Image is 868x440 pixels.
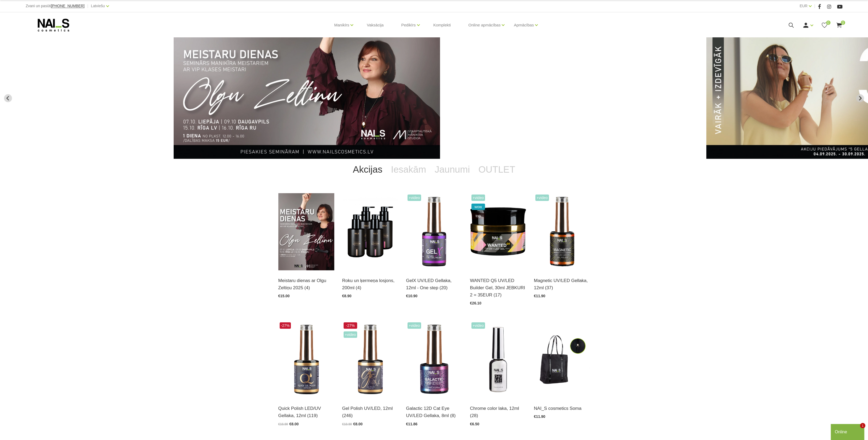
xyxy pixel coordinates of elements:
img: Ilgnoturīga, intensīvi pigmentēta gellaka. Viegli klājas, lieliski žūst, nesaraujas, neatkāpjas n... [342,321,398,398]
span: €11.90 [534,294,545,298]
span: €10.90 [278,422,288,426]
a: EUR [800,3,808,9]
span: €11.86 [406,422,418,426]
img: Ātri, ērti un vienkārši!Intensīvi pigmentēta gellaka, kas perfekti klājas arī vienā slānī, tādā v... [278,321,334,398]
span: €11.90 [534,414,545,419]
img: ✨ Meistaru dienas ar Olgu Zeltiņu 2025 ✨🍂 RUDENS / Seminārs manikīra meistariem 🍂📍 Liepāja – 7. o... [278,193,334,270]
img: Ilgnoturīga gellaka, kas sastāv no metāla mikrodaļiņām, kuras īpaša magnēta ietekmē var pārvērst ... [534,193,590,270]
a: Gel Polish UV/LED, 12ml (246) [342,405,398,419]
a: Akcijas [349,159,387,180]
img: Ērta, eleganta, izturīga soma ar NAI_S cosmetics logo.Izmērs: 38 x 46 x 14 cm... [534,321,590,398]
a: NAI_S cosmetics Soma [534,405,590,412]
button: Previous slide [4,94,12,102]
span: 0 [826,21,830,25]
a: Jaunumi [430,159,474,180]
span: -27% [280,322,291,329]
span: 0 [841,21,845,25]
a: 0 [836,22,842,29]
li: 2 of 14 [174,37,694,159]
a: Latviešu [91,3,105,9]
a: Iesakām [387,159,430,180]
span: €10.90 [406,294,418,298]
span: €8.90 [342,294,352,298]
a: Quick Polish LED/UV Gellaka, 12ml (119) [278,405,334,419]
a: Galactic 12D Cat Eye UV/LED Gellaka, 8ml (8) [406,405,462,419]
a: 0 [821,22,828,29]
a: WANTED Q5 UV/LED Builder Gel, 30ml JEBKURI 2 = 35EUR (17) [470,277,526,299]
button: Next slide [856,94,864,102]
a: Apmācības [514,14,534,36]
img: Paredzēta hromēta jeb spoguļspīduma efekta veidošanai uz pilnas naga plātnes vai atsevišķiem diza... [470,321,526,398]
a: [PHONE_NUMBER] [51,4,84,8]
span: +Video [344,331,357,338]
span: wow [471,204,485,210]
a: Pedikīrs [401,14,415,36]
span: +Video [471,322,485,329]
a: OUTLET [474,159,519,180]
span: €15.00 [278,294,290,298]
span: top [471,213,485,219]
span: €8.00 [353,422,362,426]
span: +Video [407,195,421,201]
span: €26.10 [470,301,482,305]
a: GelX UV/LED Gellaka, 12ml - One step (20) [406,277,462,291]
span: €10.90 [342,422,352,426]
a: Manikīrs [334,14,349,36]
a: Chrome color laka, 12ml (28) [470,405,526,419]
a: Komplekti [429,12,455,38]
a: Meistaru dienas ar Olgu Zeltiņu 2025 (4) [278,277,334,291]
span: €8.00 [289,422,299,426]
img: Daudzdimensionāla magnētiskā gellaka, kas satur smalkas, atstarojošas hroma daļiņas. Ar īpaša mag... [406,321,462,398]
a: Online apmācības [468,14,500,36]
a: Magnetic UV/LED Gellaka, 12ml (37) [534,277,590,291]
iframe: chat widget [831,423,865,440]
span: | [87,3,88,9]
span: +Video [535,195,549,201]
span: +Video [471,195,485,201]
span: | [814,3,815,9]
span: -27% [344,322,357,329]
img: Trīs vienā - bāze, tonis, tops (trausliem nagiem vēlams papildus lietot bāzi). Ilgnoturīga un int... [406,193,462,270]
span: +Video [407,322,421,329]
div: Zvani un pasūti [26,3,84,9]
img: Gels WANTED NAILS cosmetics tehniķu komanda ir radījusi gelu, kas ilgi jau ir katra meistara mekl... [470,193,526,270]
span: €6.50 [470,422,479,426]
a: Roku un ķermeņa losjons, 200ml (4) [342,277,398,291]
a: Vaksācija [362,12,388,38]
img: BAROJOŠS roku un ķermeņa LOSJONSBALI COCONUT barojošs roku un ķermeņa losjons paredzēts jebkura t... [342,193,398,270]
